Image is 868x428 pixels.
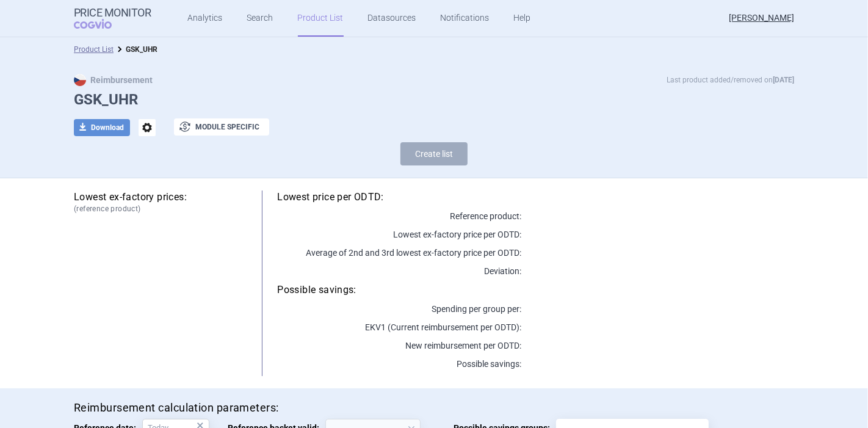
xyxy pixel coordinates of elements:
h5: Lowest ex-factory prices: [74,190,247,214]
img: CZ [74,74,86,86]
p: Last product added/removed on [667,74,794,86]
span: (reference product) [74,204,247,214]
h1: GSK_UHR [74,91,794,109]
strong: [DATE] [773,76,794,84]
p: Reference product: [277,210,521,222]
li: GSK_UHR [114,43,157,56]
h4: Reimbursement calculation parameters: [74,401,794,416]
p: Average of 2nd and 3rd lowest ex-factory price per ODTD: [277,247,521,259]
p: Lowest ex-factory price per ODTD: [277,228,521,241]
a: Product List [74,45,114,54]
button: Download [74,119,130,136]
p: EKV1 (Current reimbursement per ODTD): [277,321,521,333]
strong: GSK_UHR [126,45,157,54]
strong: Reimbursement [74,75,153,85]
li: Product List [74,43,114,56]
h5: Lowest price per ODTD: [277,190,794,204]
button: Create list [400,142,468,165]
button: Module specific [174,118,269,136]
p: Possible savings: [277,358,521,370]
p: New reimbursement per ODTD: [277,339,521,352]
p: Spending per group per : [277,303,521,315]
strong: Price Monitor [74,7,151,19]
p: Deviation: [277,265,521,277]
h5: Possible savings: [277,283,794,297]
a: Price MonitorCOGVIO [74,7,151,30]
span: COGVIO [74,19,129,29]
